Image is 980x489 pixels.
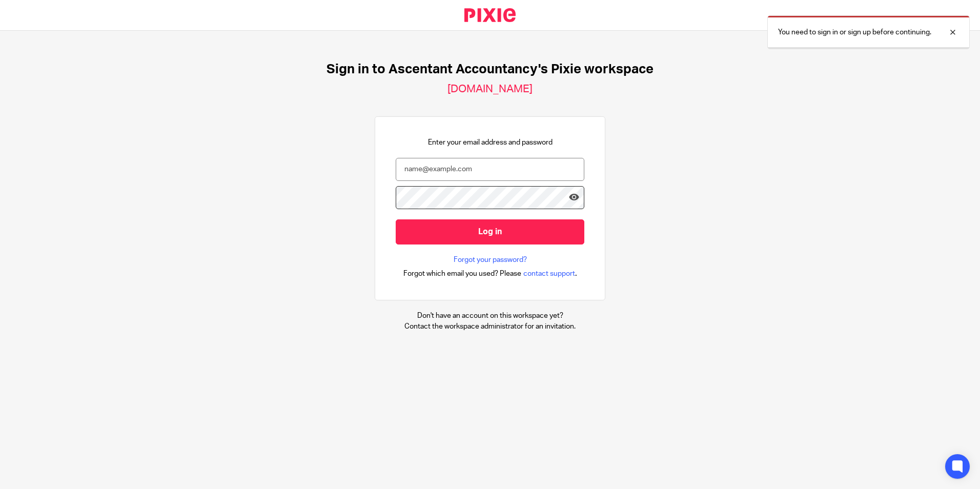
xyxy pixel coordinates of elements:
[778,27,931,37] p: You need to sign in or sign up before continuing.
[454,255,527,265] a: Forgot your password?
[404,321,576,332] p: Contact the workspace administrator for an invitation.
[404,311,576,321] p: Don't have an account on this workspace yet?
[396,158,584,181] input: name@example.com
[447,83,533,96] h2: [DOMAIN_NAME]
[428,137,553,148] p: Enter your email address and password
[396,219,584,244] input: Log in
[403,268,577,279] div: .
[403,269,521,279] span: Forgot which email you used? Please
[523,269,575,279] span: contact support
[326,62,654,77] h1: Sign in to Ascentant Accountancy's Pixie workspace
